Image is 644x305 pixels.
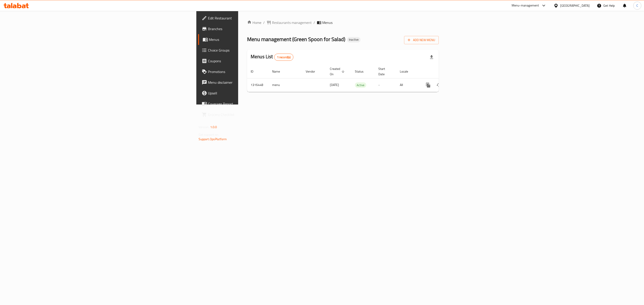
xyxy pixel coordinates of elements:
a: Grocery Checklist [198,109,304,120]
span: Add New Menu [408,37,435,43]
button: Add New Menu [404,36,439,44]
a: Promotions [198,66,304,77]
span: Branches [208,26,300,31]
div: Total records count [274,54,294,61]
div: Export file [426,52,437,63]
span: [DATE] [330,82,339,88]
div: Active [355,82,366,88]
button: Change Status [434,80,444,90]
span: Status [355,69,369,74]
a: Choice Groups [198,45,304,56]
span: Coverage Report [208,101,300,107]
div: Menu-management [512,3,539,8]
a: Menus [198,34,304,45]
li: / [314,20,315,25]
button: more [423,80,434,90]
span: Locale [400,69,414,74]
nav: breadcrumb [247,20,439,25]
span: C [636,3,638,8]
span: Choice Groups [208,48,300,53]
span: Created On [330,66,346,77]
span: Menu disclaimer [208,80,300,85]
span: Grocery Checklist [208,112,300,117]
span: Coupons [208,58,300,64]
span: Menus [322,20,333,25]
span: ID [251,69,259,74]
span: Promotions [208,69,300,74]
td: - [375,78,396,92]
span: Upsell [208,90,300,96]
table: enhanced table [247,65,469,92]
a: Coverage Report [198,98,304,109]
div: Inactive [347,37,360,42]
h2: Menus List [251,53,293,61]
a: Edit Restaurant [198,13,304,23]
span: 1 record(s) [274,55,293,59]
span: Name [272,69,286,74]
span: 1.0.0 [210,124,217,130]
span: Version: [199,124,210,130]
td: All [396,78,419,92]
div: [GEOGRAPHIC_DATA] [560,3,590,8]
span: Inactive [347,38,360,42]
span: Menus [209,37,300,42]
a: Menu disclaimer [198,77,304,88]
span: Active [355,83,366,88]
a: Branches [198,23,304,34]
th: Actions [419,65,469,78]
span: Start Date [378,66,391,77]
a: Coupons [198,56,304,66]
span: Get support on: [199,132,219,138]
span: Edit Restaurant [208,15,300,21]
a: Upsell [198,88,304,98]
a: Support.OpsPlatform [199,136,227,142]
span: Vendor [306,69,321,74]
